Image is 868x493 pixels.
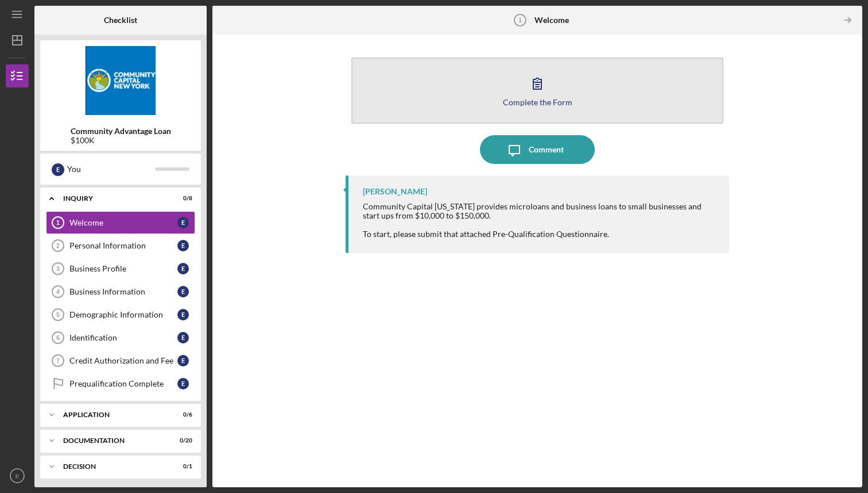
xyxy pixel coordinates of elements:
[104,16,137,25] b: Checklist
[177,355,189,366] div: E
[518,17,522,24] tspan: 1
[56,311,60,318] tspan: 5
[534,16,569,25] b: Welcome
[172,195,192,202] div: 0 / 8
[46,349,195,372] a: 7Credit Authorization and FeeE
[172,463,192,470] div: 0 / 1
[177,217,189,228] div: E
[503,98,572,106] div: Complete the Form
[63,463,164,470] div: Decision
[177,309,189,320] div: E
[69,287,177,296] div: Business Information
[480,135,595,164] button: Comment
[52,163,64,176] div: E
[15,473,19,479] text: E
[56,288,60,295] tspan: 4
[56,334,60,341] tspan: 6
[63,195,164,202] div: Inquiry
[46,234,195,257] a: 2Personal InformationE
[172,411,192,418] div: 0 / 6
[56,219,60,226] tspan: 1
[46,326,195,349] a: 6IdentificationE
[46,280,195,303] a: 4Business InformationE
[177,263,189,274] div: E
[69,264,177,273] div: Business Profile
[363,187,427,196] div: [PERSON_NAME]
[177,286,189,297] div: E
[69,241,177,250] div: Personal Information
[69,379,177,388] div: Prequalification Complete
[177,378,189,389] div: E
[67,159,155,179] div: You
[71,136,171,145] div: $100K
[363,202,717,239] div: Community Capital [US_STATE] provides microloans and business loans to small businesses and start...
[529,135,564,164] div: Comment
[69,218,177,227] div: Welcome
[46,303,195,326] a: 5Demographic InformationE
[63,411,164,418] div: Application
[56,265,60,272] tspan: 3
[351,58,723,124] button: Complete the Form
[69,333,177,342] div: Identification
[6,464,29,487] button: E
[69,310,177,319] div: Demographic Information
[172,437,192,444] div: 0 / 20
[40,46,201,115] img: Product logo
[56,242,60,249] tspan: 2
[46,211,195,234] a: 1WelcomeE
[177,332,189,343] div: E
[46,372,195,395] a: Prequalification CompleteE
[177,240,189,251] div: E
[56,357,60,364] tspan: 7
[69,356,177,365] div: Credit Authorization and Fee
[46,257,195,280] a: 3Business ProfileE
[71,127,171,136] b: Community Advantage Loan
[63,437,164,444] div: Documentation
